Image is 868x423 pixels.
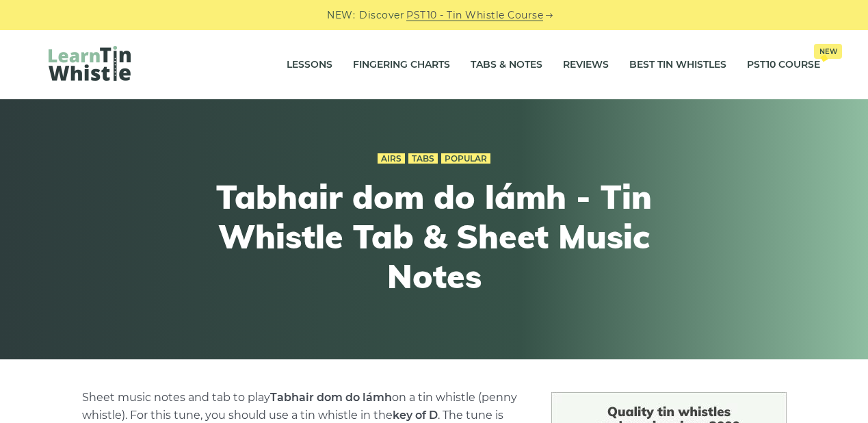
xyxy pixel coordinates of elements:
a: Reviews [563,48,609,82]
a: Tabs [408,153,438,164]
a: Airs [378,153,405,164]
strong: Tabhair dom do lámh [270,391,392,404]
a: Fingering Charts [353,48,450,82]
img: LearnTinWhistle.com [49,46,131,81]
a: PST10 CourseNew [747,48,820,82]
span: New [814,44,842,59]
a: Popular [441,153,490,164]
a: Tabs & Notes [471,48,542,82]
a: Best Tin Whistles [629,48,726,82]
h1: Tabhair dom do lámh - Tin Whistle Tab & Sheet Music Notes [183,177,686,296]
strong: key of D [393,409,438,422]
a: Lessons [287,48,332,82]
